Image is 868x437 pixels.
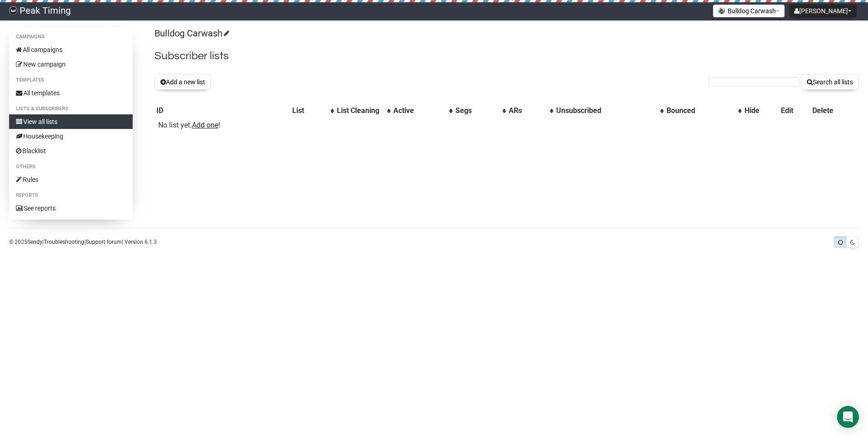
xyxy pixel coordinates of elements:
div: Hide [744,106,777,115]
a: Sendy [27,239,42,245]
th: Hide: No sort applied, sorting is disabled [743,104,779,117]
img: fe6304f8dfb71b1e94859481f946d94f [9,6,17,15]
button: Add a new list [155,74,211,90]
a: All campaigns [9,42,133,57]
a: Support forum [86,239,122,245]
div: Active [393,106,444,115]
a: New campaign [9,57,133,72]
div: Delete [812,106,857,115]
div: List [292,106,326,115]
div: Unsubscribed [556,106,655,115]
li: Others [9,161,133,172]
div: ARs [509,106,545,115]
p: © 2025 | | | Version 6.1.3 [9,237,157,247]
button: Search all lists [801,74,859,90]
div: Open Intercom Messenger [837,406,859,428]
th: Active: No sort applied, activate to apply an ascending sort [392,104,453,117]
a: Add one [192,121,218,129]
th: Segs: No sort applied, activate to apply an ascending sort [454,104,507,117]
th: Delete: No sort applied, sorting is disabled [811,104,859,117]
th: ARs: No sort applied, activate to apply an ascending sort [507,104,554,117]
li: Reports [9,190,133,201]
th: ID: No sort applied, sorting is disabled [155,104,290,117]
li: Lists & subscribers [9,103,133,114]
div: Bounced [666,106,734,115]
td: No list yet. ! [155,117,290,134]
th: Edit: No sort applied, sorting is disabled [779,104,811,117]
a: Housekeeping [9,129,133,144]
div: Edit [781,106,809,115]
a: See reports [9,201,133,216]
img: favicons [718,7,725,14]
li: Templates [9,75,133,86]
div: List Cleaning [337,106,382,115]
a: Blacklist [9,144,133,158]
div: Segs [455,106,498,115]
th: Unsubscribed: No sort applied, activate to apply an ascending sort [554,104,664,117]
a: All templates [9,86,133,100]
a: Rules [9,172,133,187]
th: List: No sort applied, activate to apply an ascending sort [290,104,335,117]
button: Bulldog Carwash [713,5,785,17]
a: Troubleshooting [44,239,84,245]
button: [PERSON_NAME] [789,5,857,17]
a: View all lists [9,114,133,129]
div: ID [156,106,289,115]
th: Bounced: No sort applied, activate to apply an ascending sort [665,104,743,117]
th: List Cleaning: No sort applied, activate to apply an ascending sort [335,104,392,117]
li: Campaigns [9,31,133,42]
h2: Subscriber lists [155,48,859,64]
a: Bulldog Carwash [155,28,228,39]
